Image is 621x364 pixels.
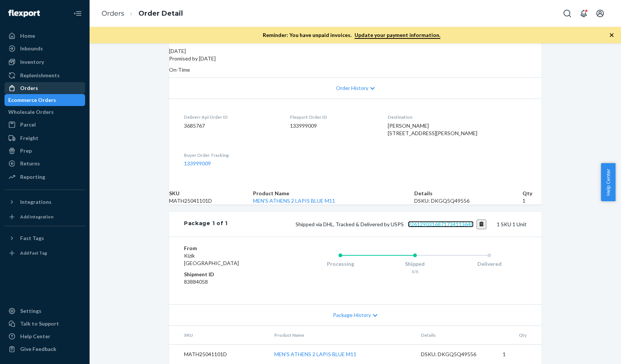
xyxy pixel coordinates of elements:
[593,6,608,21] button: Open account menu
[184,122,278,130] dd: 3685767
[102,9,124,18] a: Orders
[4,145,85,157] a: Prep
[4,106,85,118] a: Wholesale Orders
[4,232,85,244] button: Fast Tags
[169,197,253,205] td: MATH25041101D
[20,250,47,256] div: Add Fast Tag
[414,190,522,197] th: Details
[296,221,487,227] span: Shipped via DHL, Tracked & Delivered by USPS
[497,326,542,345] th: Qty
[4,158,85,169] a: Returns
[8,108,54,116] div: Wholesale Orders
[169,66,542,74] p: On-Time
[169,47,542,55] div: [DATE]
[378,268,452,275] div: 8/8
[20,160,40,167] div: Returns
[20,307,41,315] div: Settings
[333,311,371,319] span: Package History
[522,190,542,197] th: Qty
[268,326,415,345] th: Product Name
[20,58,44,66] div: Inventory
[20,173,45,181] div: Reporting
[4,94,85,106] a: Ecommerce Orders
[253,197,335,204] a: MEN'S ATHENS 2 LAPIS BLUE M11
[184,278,273,286] dd: 83884058
[452,260,527,268] div: Delivered
[355,32,440,39] a: Update your payment information.
[388,122,477,136] span: [PERSON_NAME] [STREET_ADDRESS][PERSON_NAME]
[70,6,85,21] button: Close Navigation
[20,84,38,92] div: Orders
[415,326,497,345] th: Details
[184,114,278,120] dt: Deliverr Api Order ID
[477,220,487,229] button: Copy tracking number
[303,260,378,268] div: Processing
[336,84,368,92] span: Order History
[169,55,542,62] p: Promised by [DATE]
[601,163,615,201] button: Help Center
[421,351,491,358] div: DSKU: DKGQ5Q49556
[290,114,376,120] dt: Flexport Order ID
[20,134,38,142] div: Freight
[576,6,591,21] button: Open notifications
[20,320,59,327] div: Talk to Support
[4,343,85,355] button: Give Feedback
[20,234,44,242] div: Fast Tags
[20,147,32,155] div: Prep
[4,82,85,94] a: Orders
[4,119,85,131] a: Parcel
[4,330,85,342] a: Help Center
[20,45,43,52] div: Inbounds
[378,260,452,268] div: Shipped
[4,196,85,208] button: Integrations
[4,56,85,68] a: Inventory
[138,9,183,18] a: Order Detail
[8,10,40,17] img: Flexport logo
[96,3,189,25] ol: breadcrumbs
[184,152,278,158] dt: Buyer Order Tracking
[228,220,527,229] div: 1 SKU 1 Unit
[184,220,228,229] div: Package 1 of 1
[20,198,52,206] div: Integrations
[8,96,56,104] div: Ecommerce Orders
[184,271,273,278] dt: Shipment ID
[4,69,85,81] a: Replenishments
[20,121,36,128] div: Parcel
[20,333,50,340] div: Help Center
[4,211,85,223] a: Add Integration
[20,32,35,40] div: Home
[4,318,85,330] a: Talk to Support
[4,30,85,42] a: Home
[20,72,60,79] div: Replenishments
[20,214,53,220] div: Add Integration
[4,305,85,317] a: Settings
[274,351,356,357] a: MEN'S ATHENS 2 LAPIS BLUE M11
[4,43,85,55] a: Inbounds
[388,114,527,120] dt: Destination
[184,245,273,252] dt: From
[169,190,253,197] th: SKU
[169,344,268,364] td: MATH25041101D
[20,345,56,353] div: Give Feedback
[414,197,522,205] div: DSKU: DKGQ5Q49556
[184,252,239,266] span: Kizik [GEOGRAPHIC_DATA]
[4,247,85,259] a: Add Fast Tag
[253,190,414,197] th: Product Name
[522,197,542,205] td: 1
[263,31,440,39] p: Reminder: You have unpaid invoices.
[184,160,211,167] a: 133999009
[290,122,376,130] dd: 133999009
[4,132,85,144] a: Freight
[408,221,474,227] a: 9261290316871734113640
[4,171,85,183] a: Reporting
[169,326,268,345] th: SKU
[560,6,575,21] button: Open Search Box
[497,344,542,364] td: 1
